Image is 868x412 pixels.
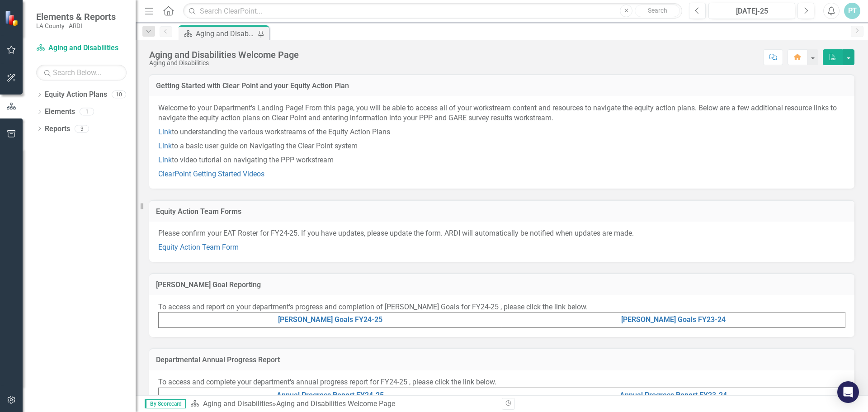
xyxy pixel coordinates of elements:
[158,228,845,241] p: Please confirm your EAT Roster for FY24-25. If you have updates, please update the form. ARDI wil...
[80,108,94,116] div: 1
[149,60,299,66] div: Aging and Disabilities
[36,43,127,53] a: Aging and Disabilities
[158,128,172,136] a: Link
[621,315,726,324] a: [PERSON_NAME] Goals FY23-24
[156,82,848,90] h3: Getting Started with Clear Point and your Equity Action Plan
[190,399,495,409] div: »
[45,107,75,117] a: Elements
[149,50,299,60] div: Aging and Disabilities Welcome Page
[158,302,845,313] p: To access and report on your department's progress and completion of [PERSON_NAME] Goals for FY24...
[45,124,70,134] a: Reports
[158,103,845,126] p: Welcome to your Department's Landing Page! From this page, you will be able to access all of your...
[158,243,239,251] a: Equity Action Team Form
[278,315,382,324] a: [PERSON_NAME] Goals FY24-25
[158,125,845,139] p: to understanding the various workstreams of the Equity Action Plans
[36,65,127,81] input: Search Below...
[196,28,255,39] div: Aging and Disabilities Welcome Page
[156,356,848,364] h3: Departmental Annual Progress Report
[36,11,116,22] span: Elements & Reports
[158,156,172,164] a: Link
[158,142,172,150] a: Link
[620,391,727,399] a: Annual Progress Report FY23-24
[158,139,845,153] p: to a basic user guide on Navigating the Clear Point system
[5,10,20,26] img: ClearPoint Strategy
[158,153,845,167] p: to video tutorial on navigating the PPP workstream
[158,170,264,178] a: ClearPoint Getting Started Videos
[708,3,795,19] button: [DATE]-25
[844,3,860,19] button: PT
[203,399,273,408] a: Aging and Disabilities
[277,391,384,399] a: Annual Progress Report FY24-25
[712,6,792,17] div: [DATE]-25
[75,125,89,133] div: 3
[45,90,107,100] a: Equity Action Plans
[145,399,186,408] span: By Scorecard
[156,208,848,216] h3: Equity Action Team Forms
[648,7,667,14] span: Search
[36,22,116,29] small: LA County - ARDI
[183,3,682,19] input: Search ClearPoint...
[276,399,395,408] div: Aging and Disabilities Welcome Page
[112,91,126,99] div: 10
[635,5,680,17] button: Search
[158,377,845,388] p: To access and complete your department's annual progress report for FY24-25 , please click the li...
[156,281,848,289] h3: [PERSON_NAME] Goal Reporting
[837,381,859,403] div: Open Intercom Messenger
